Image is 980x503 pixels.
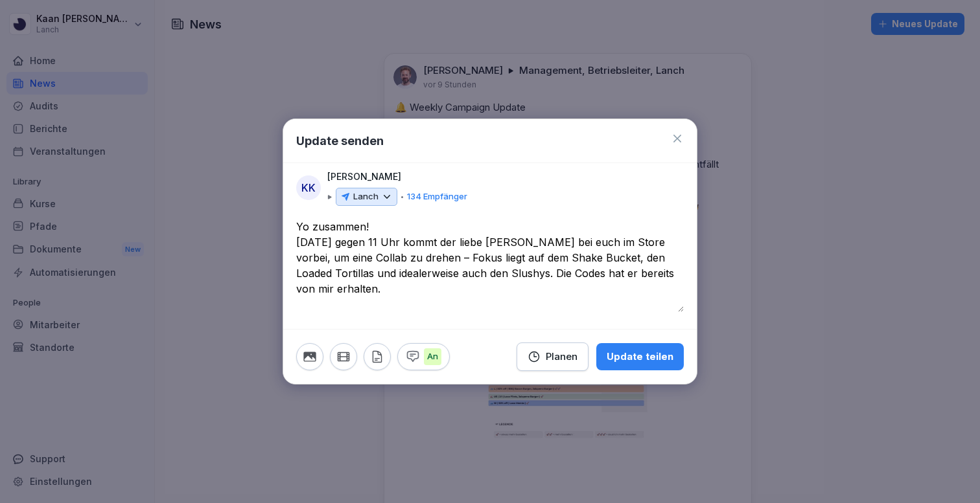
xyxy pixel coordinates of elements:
[296,132,384,150] h1: Update senden
[296,175,321,200] div: KK
[517,342,589,371] button: Planen
[353,190,379,203] p: Lanch
[528,350,577,364] div: Planen
[327,170,401,184] p: [PERSON_NAME]
[607,350,673,364] div: Update teilen
[424,348,441,365] p: An
[596,343,684,370] button: Update teilen
[397,343,450,370] button: An
[407,190,467,203] p: 134 Empfänger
